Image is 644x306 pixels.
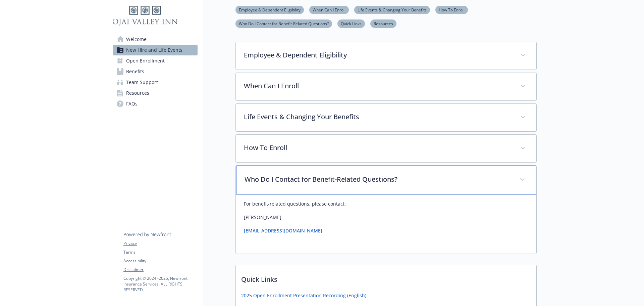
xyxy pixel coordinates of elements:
a: Resources [113,88,198,98]
a: Accessibility [123,258,197,264]
div: Who Do I Contact for Benefit-Related Questions? [236,166,536,194]
span: FAQs [126,98,138,109]
a: Employee & Dependent Eligibility [235,6,304,13]
a: [EMAIL_ADDRESS][DOMAIN_NAME] [244,227,322,234]
a: 2025 Open Enrollment Presentation Recording (English) [241,292,366,299]
a: Privacy [123,241,197,247]
p: Quick Links [236,265,536,290]
div: When Can I Enroll [236,73,536,100]
p: When Can I Enroll [244,81,512,91]
div: Employee & Dependent Eligibility [236,42,536,70]
a: New Hire and Life Events [113,45,198,55]
a: FAQs [113,98,198,109]
span: New Hire and Life Events [126,45,182,55]
a: Benefits [113,66,198,77]
span: Resources [126,88,149,98]
a: Quick Links [337,20,365,27]
p: Copyright © 2024 - 2025 , Newfront Insurance Services, ALL RIGHTS RESERVED [123,275,197,293]
p: [PERSON_NAME] [244,213,528,221]
div: Life Events & Changing Your Benefits [236,104,536,131]
a: Team Support [113,77,198,88]
a: When Can I Enroll [309,6,349,13]
a: Life Events & Changing Your Benefits [354,6,430,13]
a: Disclaimer [123,267,197,273]
div: Who Do I Contact for Benefit-Related Questions? [236,194,536,254]
p: For benefit-related questions, please contact: [244,200,528,208]
span: Welcome [126,34,147,45]
p: Employee & Dependent Eligibility [244,50,512,60]
a: Terms [123,249,197,255]
p: Who Do I Contact for Benefit-Related Questions? [245,174,512,184]
p: How To Enroll [244,143,512,153]
span: Team Support [126,77,158,88]
div: How To Enroll [236,135,536,162]
a: How To Enroll [435,6,468,13]
span: Benefits [126,66,144,77]
a: Open Enrollment [113,55,198,66]
p: Life Events & Changing Your Benefits [244,112,512,122]
span: Open Enrollment [126,55,165,66]
a: Resources [370,20,396,27]
a: Who Do I Contact for Benefit-Related Questions? [235,20,332,27]
a: Welcome [113,34,198,45]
